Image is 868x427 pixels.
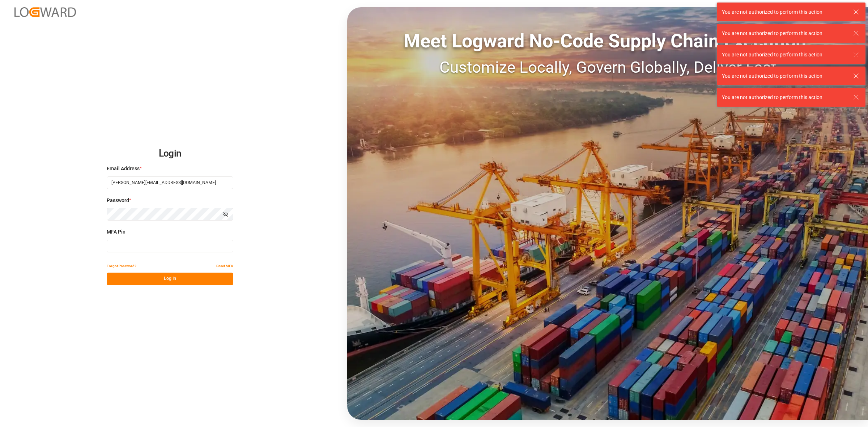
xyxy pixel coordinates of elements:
div: You are not authorized to perform this action [722,51,846,59]
span: Password [107,197,129,204]
button: Forgot Password? [107,260,136,273]
span: MFA Pin [107,228,125,236]
div: You are not authorized to perform this action [722,30,846,37]
div: Meet Logward No-Code Supply Chain Execution: [347,27,868,55]
h2: Login [107,142,233,165]
div: You are not authorized to perform this action [722,72,846,80]
input: Enter your email [107,176,233,189]
div: Customize Locally, Govern Globally, Deliver Fast [347,55,868,79]
img: Logward_new_orange.png [14,7,76,17]
button: Reset MFA [216,260,233,273]
button: Log In [107,273,233,285]
span: Email Address [107,165,140,172]
div: You are not authorized to perform this action [722,94,846,101]
div: You are not authorized to perform this action [722,8,846,16]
